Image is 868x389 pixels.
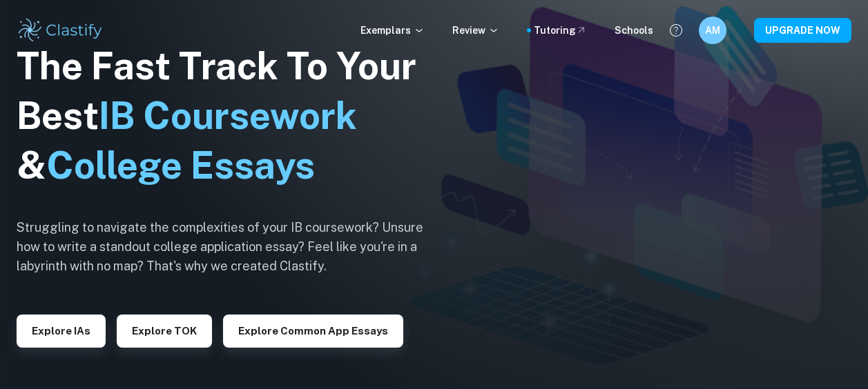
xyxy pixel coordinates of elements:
[534,23,587,38] a: Tutoring
[452,23,499,38] p: Review
[223,323,403,337] a: Explore Common App essays
[615,23,653,38] a: Schools
[46,143,315,187] span: College Essays
[17,17,104,44] img: Clastify logo
[117,323,212,337] a: Explore TOK
[17,315,106,348] button: Explore IAs
[99,94,357,137] span: IB Coursework
[17,41,445,190] h1: The Fast Track To Your Best &
[699,17,726,44] button: AM
[705,23,721,38] h6: AM
[17,323,106,337] a: Explore IAs
[664,19,688,42] button: Help and Feedback
[754,18,851,43] button: UPGRADE NOW
[117,315,212,348] button: Explore TOK
[17,218,445,276] h6: Struggling to navigate the complexities of your IB coursework? Unsure how to write a standout col...
[360,23,425,38] p: Exemplars
[223,315,403,348] button: Explore Common App essays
